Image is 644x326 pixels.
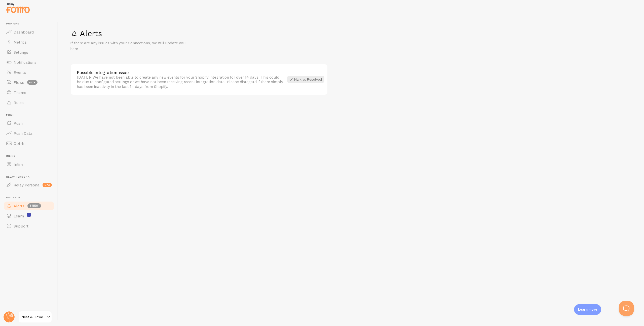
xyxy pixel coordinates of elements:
[6,196,55,199] span: Get Help
[3,128,55,138] a: Push Data
[22,314,46,320] span: Nest & Flowers
[3,118,55,128] a: Push
[574,304,601,315] div: Learn more
[14,50,28,55] span: Settings
[6,175,55,179] span: Relay Persona
[77,70,284,75] div: Possible integration issue
[6,114,55,117] span: Push
[14,131,32,136] span: Push Data
[578,307,597,312] p: Learn more
[3,211,55,221] a: Learn
[3,77,55,87] a: Flows beta
[3,180,55,190] a: Relay Persona new
[619,301,634,316] iframe: Help Scout Beacon - Open
[5,1,30,14] img: fomo-relay-logo-orange.svg
[3,138,55,148] a: Opt-In
[14,70,26,75] span: Events
[3,221,55,231] a: Support
[3,201,55,211] a: Alerts 1 new
[3,37,55,47] a: Metrics
[14,203,24,208] span: Alerts
[287,76,324,83] div: Mark as Resolved
[14,29,34,35] span: Dashboard
[43,183,52,187] span: new
[27,80,37,85] span: beta
[14,40,27,45] span: Metrics
[3,87,55,97] a: Theme
[18,311,52,323] a: Nest & Flowers
[3,159,55,169] a: Inline
[3,27,55,37] a: Dashboard
[14,60,36,65] span: Notifications
[14,100,24,105] span: Rules
[6,22,55,25] span: Pop-ups
[3,57,55,67] a: Notifications
[3,47,55,57] a: Settings
[6,154,55,158] span: Inline
[70,40,191,52] p: If there are any issues with your Connections, we will update you here
[77,75,90,80] span: Sat, Jan 2nd 2021
[14,223,28,229] span: Support
[14,90,26,95] span: Theme
[27,203,41,208] span: 1 new
[14,141,25,146] span: Opt-In
[14,213,24,218] span: Learn
[14,182,40,187] span: Relay Persona
[14,80,24,85] span: Flows
[3,97,55,108] a: Rules
[70,28,632,39] h1: Alerts
[77,75,284,89] div: - We have not been able to create any new events for your Shopify integration for over 14 days. T...
[3,67,55,77] a: Events
[14,121,23,126] span: Push
[27,213,31,217] svg: <p>Watch New Feature Tutorials!</p>
[14,162,23,167] span: Inline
